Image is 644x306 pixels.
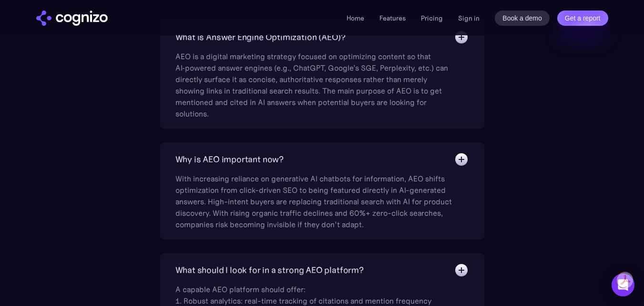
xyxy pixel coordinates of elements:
[175,153,284,166] div: Why is AEO important now?
[175,167,452,230] div: With increasing reliance on generative AI chatbots for information, AEO shifts optimization from ...
[458,12,480,24] a: Sign in
[347,14,364,22] a: Home
[495,11,550,26] a: Book a demo
[175,264,364,277] div: What should I look for in a strong AEO platform?
[612,274,634,296] div: Open Intercom Messenger
[557,11,608,26] a: Get a report
[175,45,452,119] div: AEO is a digital marketing strategy focused on optimizing content so that AI‑powered answer engin...
[175,31,346,44] div: What is Answer Engine Optimization (AEO)?
[379,14,406,22] a: Features
[36,11,108,26] img: cognizo logo
[421,14,443,22] a: Pricing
